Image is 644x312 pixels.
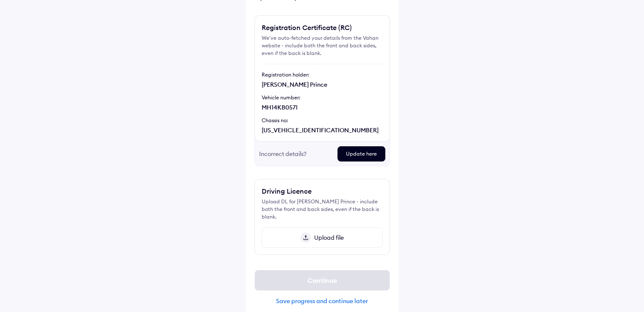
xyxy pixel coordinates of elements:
[311,234,344,241] span: Upload file
[254,297,390,305] div: Save progress and continue later
[337,146,385,161] div: Update here
[262,103,383,112] div: MH14KB0571
[262,117,383,124] div: Chassis no:
[259,146,331,161] div: Incorrect details?
[262,94,383,101] div: Vehicle number:
[262,71,383,79] div: Registration holder:
[262,198,383,221] div: Upload DL for [PERSON_NAME] Prince - include both the front and back sides, even if the back is b...
[301,233,311,243] img: upload-icon.svg
[262,126,383,134] div: [US_VEHICLE_IDENTIFICATION_NUMBER]
[262,22,352,33] div: Registration Certificate (RC)
[262,34,383,57] div: We've auto-fetched your details from the Vahan website - include both the front and back sides, e...
[262,186,312,196] div: Driving Licence
[262,80,383,89] div: [PERSON_NAME] Prince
